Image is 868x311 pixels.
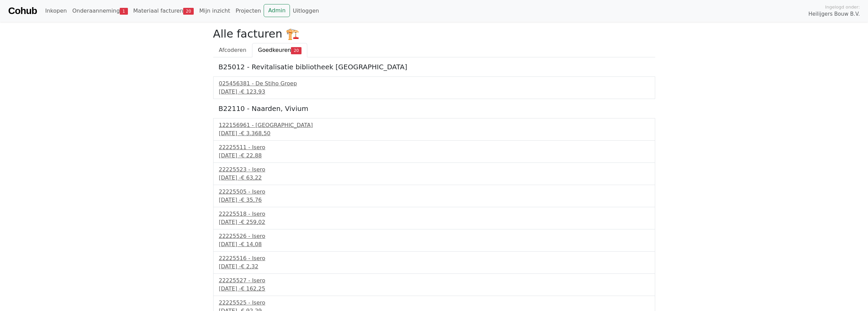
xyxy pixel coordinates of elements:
[241,219,265,225] span: € 259,02
[219,129,649,138] div: [DATE] -
[241,285,265,292] span: € 162,25
[219,104,650,113] h5: B22110 - Naarden, Vivium
[241,197,262,203] span: € 35,76
[219,47,247,53] span: Afcoderen
[219,166,649,182] a: 22225523 - Isero[DATE] -€ 63,22
[219,121,649,129] div: 122156961 - [GEOGRAPHIC_DATA]
[219,277,649,293] a: 22225527 - Isero[DATE] -€ 162,25
[219,254,649,271] a: 22225516 - Isero[DATE] -€ 2,32
[219,218,649,226] div: [DATE] -
[219,63,650,71] h5: B25012 - Revitalisatie bibliotheek [GEOGRAPHIC_DATA]
[219,232,649,249] a: 22225526 - Isero[DATE] -€ 14,08
[241,174,262,181] span: € 63,22
[219,196,649,204] div: [DATE] -
[219,143,649,160] a: 22225511 - Isero[DATE] -€ 22,88
[290,4,322,18] a: Uitloggen
[213,27,655,40] h2: Alle facturen 🏗️
[258,47,291,53] span: Goedkeuren
[825,4,860,10] span: Ingelogd onder:
[219,143,649,152] div: 22225511 - Isero
[70,4,131,18] a: Onderaanneming1
[219,277,649,285] div: 22225527 - Isero
[219,210,649,226] a: 22225518 - Isero[DATE] -€ 259,02
[183,8,194,15] span: 20
[196,4,233,18] a: Mijn inzicht
[8,3,37,19] a: Cohub
[241,152,262,159] span: € 22,88
[131,4,197,18] a: Materiaal facturen20
[219,263,649,271] div: [DATE] -
[241,88,265,95] span: € 123,93
[219,121,649,138] a: 122156961 - [GEOGRAPHIC_DATA][DATE] -€ 3.368,50
[219,285,649,293] div: [DATE] -
[252,43,307,57] a: Goedkeuren20
[42,4,69,18] a: Inkopen
[241,263,258,270] span: € 2,32
[219,88,649,96] div: [DATE] -
[241,130,270,137] span: € 3.368,50
[264,4,290,17] a: Admin
[219,210,649,218] div: 22225518 - Isero
[219,80,649,96] a: 025456381 - De Stiho Groep[DATE] -€ 123,93
[219,240,649,249] div: [DATE] -
[213,43,252,57] a: Afcoderen
[219,80,649,88] div: 025456381 - De Stiho Groep
[241,241,262,248] span: € 14,08
[808,10,860,18] span: Heilijgers Bouw B.V.
[120,8,128,15] span: 1
[219,232,649,240] div: 22225526 - Isero
[219,299,649,307] div: 22225525 - Isero
[219,188,649,196] div: 22225505 - Isero
[219,166,649,174] div: 22225523 - Isero
[219,152,649,160] div: [DATE] -
[233,4,264,18] a: Projecten
[219,188,649,204] a: 22225505 - Isero[DATE] -€ 35,76
[291,47,301,54] span: 20
[219,254,649,263] div: 22225516 - Isero
[219,174,649,182] div: [DATE] -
